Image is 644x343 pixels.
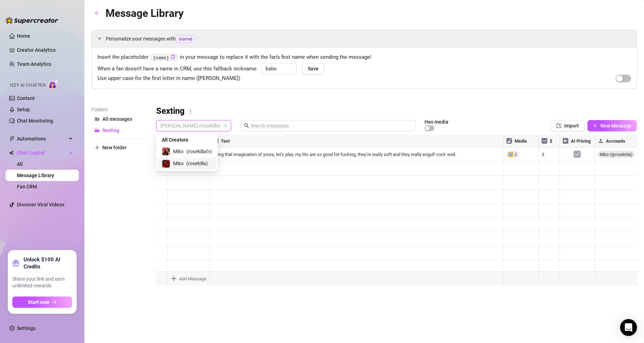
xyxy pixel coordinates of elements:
span: Personalize your messages with [106,35,631,43]
a: Fan CRM [17,184,37,189]
span: When a fan doesn’t have a name in CRM, use this fallback nickname: [97,65,258,73]
h3: Sexting [156,106,185,117]
button: Start nowarrow-right [12,297,72,308]
span: Miko [173,160,184,167]
span: gift [12,260,19,267]
img: logo-BBDzfeDw.svg [6,17,58,24]
a: Chat Monitoring [17,118,53,124]
a: Content [17,95,35,101]
span: Import [564,123,579,129]
a: Settings [17,325,36,331]
a: Creator Analytics [17,44,73,56]
span: search [244,123,249,128]
span: thunderbolt [9,136,15,142]
span: New folder [102,145,127,150]
span: ( rosekilla ) [186,160,208,167]
span: plus [95,145,100,150]
button: New folder [91,142,148,153]
a: Message Library [17,173,54,178]
code: {name} [151,54,177,61]
span: Start now [28,299,49,305]
article: Message Library [106,5,184,21]
img: Miko [162,148,170,155]
span: arrow-right [52,300,57,305]
button: Import [551,120,585,131]
span: Miko (rosekilla) [160,120,227,131]
span: Izzy AI Chatter [10,82,45,89]
a: Team Analytics [17,61,51,67]
span: plus [593,123,598,128]
span: Use upper case for the first letter in name ([PERSON_NAME]) [97,74,240,83]
span: folder [95,117,100,121]
span: {name} [176,35,195,43]
span: All Creators [162,136,188,144]
span: copy [171,55,175,59]
img: Miko [162,160,170,168]
span: Miko [173,148,184,155]
img: AI Chatter [48,79,59,89]
img: Chat Copilot [9,150,14,155]
a: Setup [17,107,30,112]
span: arrow-left [95,11,100,15]
a: Home [17,33,30,39]
span: more [187,108,194,114]
span: Save [308,66,319,71]
span: team [223,124,227,128]
span: New Message [600,123,632,129]
article: Folders [91,106,148,113]
input: Search messages [250,122,412,130]
button: Sexting [91,125,148,136]
div: Open Intercom Messenger [620,319,637,336]
button: New Message [587,120,637,131]
span: Share your link and earn unlimited rewards [12,276,72,289]
span: import [556,123,561,128]
span: ( rosekillatv ) [186,148,212,155]
span: Insert the placeholder in your message to replace it with the fan’s first name when sending the m... [97,53,631,62]
button: All messages [91,113,148,125]
div: Personalize your messages with{name} [92,30,637,47]
span: folder-open [95,128,100,133]
button: Click to Copy [171,55,175,60]
span: expanded [97,36,102,40]
span: Sexting [102,127,119,133]
a: All [17,161,23,167]
span: Chat Copilot [17,147,67,158]
button: Save [302,63,324,74]
article: Has media [425,120,448,124]
a: Discover Viral Videos [17,202,64,207]
span: All messages [102,116,132,122]
strong: Unlock $100 AI Credits [24,256,72,270]
span: Automations [17,133,67,144]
